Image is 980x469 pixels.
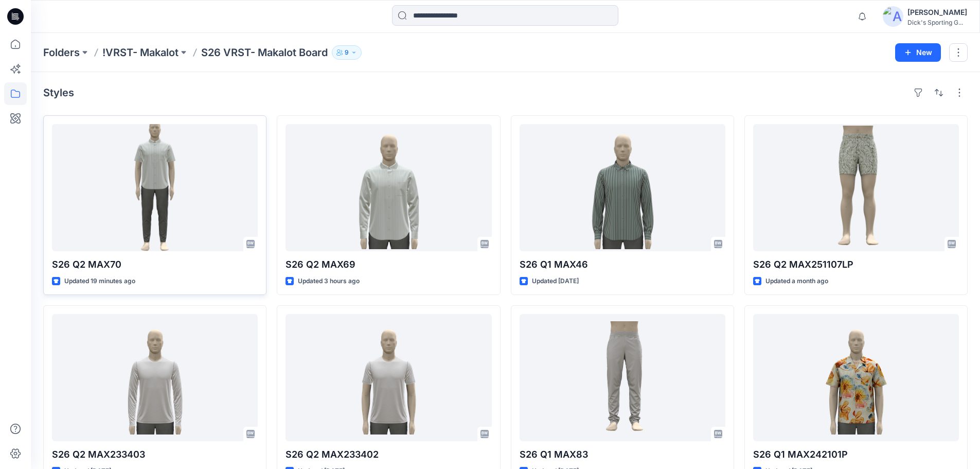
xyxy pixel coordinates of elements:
a: S26 Q2 MAX70 [52,124,258,251]
p: S26 Q2 MAX233402 [286,447,491,462]
a: S26 Q2 MAX233403 [52,314,258,441]
div: [PERSON_NAME] [907,6,967,19]
p: S26 Q1 MAX83 [520,447,725,462]
p: S26 VRST- Makalot Board [201,45,328,60]
p: S26 Q1 MAX242101P [753,447,959,462]
p: S26 Q1 MAX46 [520,257,725,272]
a: S26 Q2 MAX69 [286,124,491,251]
a: Folders [43,45,80,60]
p: Updated 3 hours ago [298,276,360,287]
button: New [895,43,941,62]
button: 9 [332,45,362,60]
a: S26 Q1 MAX83 [520,314,725,441]
p: S26 Q2 MAX70 [52,257,258,272]
a: S26 Q2 MAX233402 [286,314,491,441]
p: Updated [DATE] [532,276,579,287]
p: S26 Q2 MAX251107LP [753,257,959,272]
p: Updated a month ago [765,276,828,287]
p: 9 [345,47,349,58]
h4: Styles [43,86,74,99]
a: !VRST- Makalot [102,45,179,60]
p: S26 Q2 MAX233403 [52,447,258,462]
a: S26 Q1 MAX46 [520,124,725,251]
p: Updated 19 minutes ago [64,276,135,287]
img: avatar [883,6,903,27]
a: S26 Q2 MAX251107LP [753,124,959,251]
p: S26 Q2 MAX69 [286,257,491,272]
a: S26 Q1 MAX242101P [753,314,959,441]
div: Dick's Sporting G... [907,19,967,26]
